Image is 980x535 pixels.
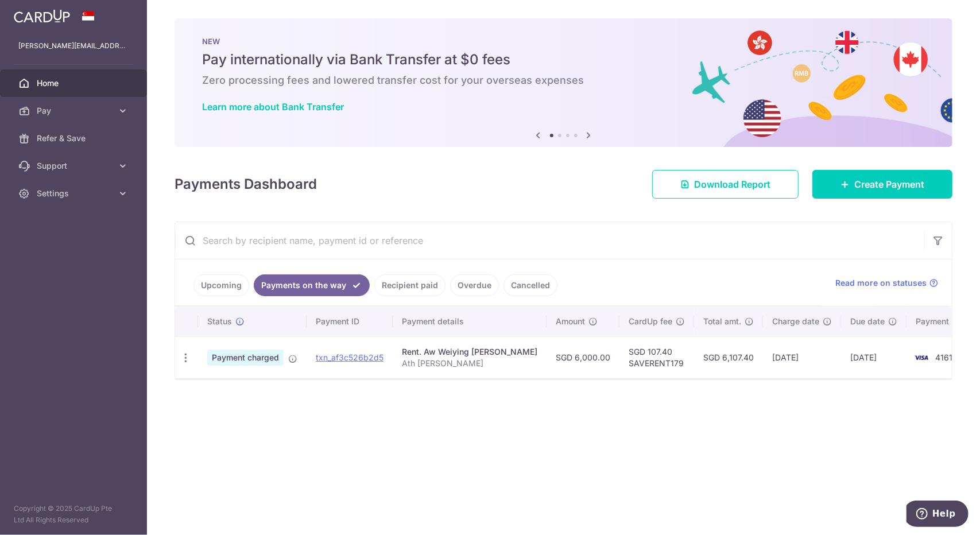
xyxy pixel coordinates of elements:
[850,316,885,327] span: Due date
[841,336,907,378] td: [DATE]
[307,307,393,336] th: Payment ID
[402,358,537,369] p: Ath [PERSON_NAME]
[207,316,232,327] span: Status
[37,77,113,89] span: Home
[547,336,619,378] td: SGD 6,000.00
[254,274,370,296] a: Payments on the way
[812,170,952,199] a: Create Payment
[202,37,925,46] p: NEW
[556,316,585,327] span: Amount
[175,174,317,195] h4: Payments Dashboard
[629,316,672,327] span: CardUp fee
[193,274,249,296] a: Upcoming
[37,160,113,172] span: Support
[450,274,499,296] a: Overdue
[694,177,770,191] span: Download Report
[772,316,819,327] span: Charge date
[910,351,933,365] img: Bank Card
[175,222,924,259] input: Search by recipient name, payment id or reference
[652,170,799,199] a: Download Report
[37,133,113,144] span: Refer & Save
[763,336,841,378] td: [DATE]
[18,40,129,52] p: [PERSON_NAME][EMAIL_ADDRESS][PERSON_NAME][DOMAIN_NAME]
[835,277,927,289] span: Read more on statuses
[393,307,547,336] th: Payment details
[703,316,741,327] span: Total amt.
[207,350,284,366] span: Payment charged
[37,105,113,117] span: Pay
[202,51,925,69] h5: Pay internationally via Bank Transfer at $0 fees
[503,274,557,296] a: Cancelled
[202,101,344,113] a: Learn more about Bank Transfer
[835,277,938,289] a: Read more on statuses
[402,346,537,358] div: Rent. Aw Weiying [PERSON_NAME]
[374,274,446,296] a: Recipient paid
[37,188,113,199] span: Settings
[619,336,694,378] td: SGD 107.40 SAVERENT179
[854,177,924,191] span: Create Payment
[935,352,952,362] span: 4161
[14,9,70,23] img: CardUp
[202,73,925,87] h6: Zero processing fees and lowered transfer cost for your overseas expenses
[907,501,969,529] iframe: Opens a widget where you can find more information
[316,352,384,362] a: txn_af3c526b2d5
[175,18,952,147] img: Bank transfer banner
[694,336,763,378] td: SGD 6,107.40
